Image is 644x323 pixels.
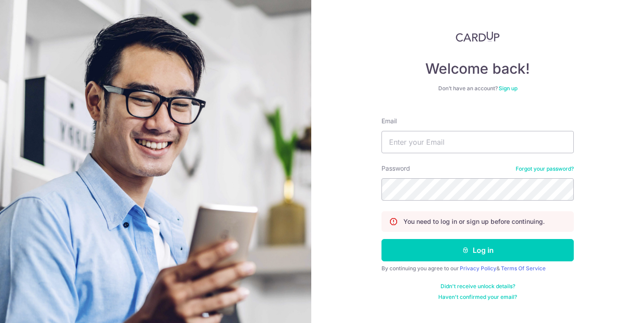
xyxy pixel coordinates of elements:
[456,31,500,42] img: CardUp Logo
[381,85,574,92] div: Don’t have an account?
[438,294,517,301] a: Haven't confirmed your email?
[441,283,515,290] a: Didn't receive unlock details?
[381,265,574,272] div: By continuing you agree to our &
[501,265,546,272] a: Terms Of Service
[516,165,574,172] a: Forgot your password?
[381,117,397,126] label: Email
[381,60,574,78] h4: Welcome back!
[403,217,545,226] p: You need to log in or sign up before continuing.
[499,85,517,92] a: Sign up
[460,265,496,272] a: Privacy Policy
[381,239,574,261] button: Log in
[381,131,574,153] input: Enter your Email
[381,164,410,173] label: Password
